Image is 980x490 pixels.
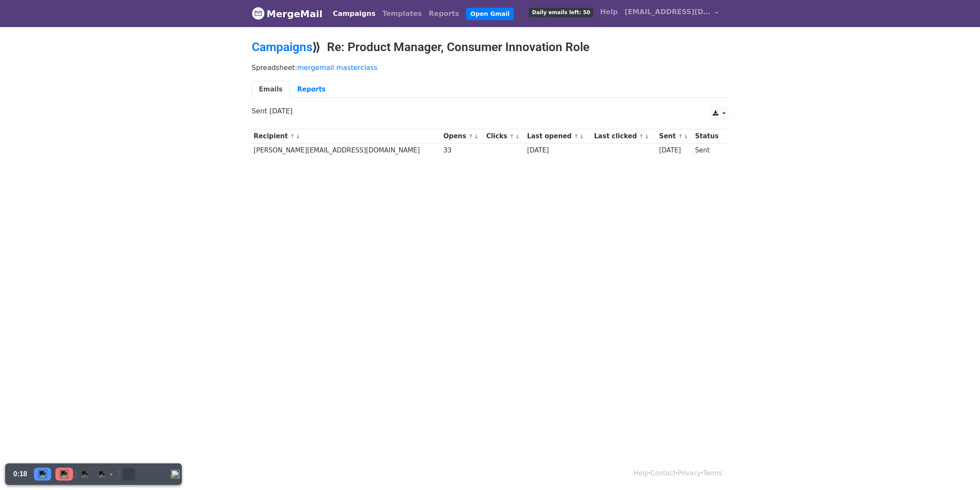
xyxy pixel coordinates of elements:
p: Sent [DATE] [252,107,729,116]
a: mergemail masterclass [297,64,378,72]
a: ↑ [678,133,683,140]
td: Sent [693,143,724,158]
a: ↓ [580,133,584,140]
a: Reports [425,5,463,22]
div: [DATE] [659,146,691,155]
a: Terms [703,469,722,477]
a: Help [634,469,648,477]
td: [PERSON_NAME][EMAIL_ADDRESS][DOMAIN_NAME] [252,143,442,158]
a: ↑ [574,133,579,140]
a: ↓ [515,133,520,140]
a: Daily emails left: 50 [525,3,596,21]
th: Opens [441,129,484,143]
th: Status [693,129,724,143]
div: 33 [443,146,482,155]
th: Last clicked [592,129,657,143]
th: Last opened [525,129,592,143]
p: Spreadsheet: [252,63,729,72]
h2: ⟫ Re: Product Manager, Consumer Innovation Role [252,40,729,55]
a: Reports [290,81,333,98]
a: ↑ [639,133,644,140]
a: MergeMail [252,5,323,23]
span: [EMAIL_ADDRESS][DOMAIN_NAME] [625,7,711,17]
a: ↓ [644,133,649,140]
a: ↑ [290,133,295,140]
div: [DATE] [527,146,590,155]
a: Privacy [678,469,701,477]
a: [EMAIL_ADDRESS][DOMAIN_NAME] [621,3,722,24]
th: Sent [657,129,693,143]
a: ↑ [468,133,473,140]
th: Recipient [252,129,442,143]
a: Campaigns [330,5,379,22]
th: Clicks [484,129,525,143]
a: Templates [379,5,425,22]
a: ↓ [684,133,688,140]
a: Campaigns [252,40,312,54]
img: MergeMail logo [252,7,265,20]
a: Contact [650,469,675,477]
a: Help [597,3,621,21]
a: Open Gmail [466,8,514,20]
a: ↓ [296,133,300,140]
a: Emails [252,81,290,98]
a: ↑ [510,133,514,140]
a: ↓ [474,133,479,140]
span: Daily emails left: 50 [529,8,593,17]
